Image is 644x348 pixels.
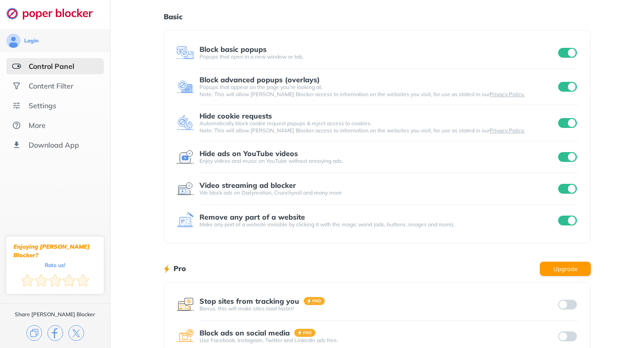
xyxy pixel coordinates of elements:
[294,329,316,337] img: pro-badge.svg
[490,91,525,98] a: Privacy Policy.
[199,297,299,305] div: Stop sites from tracking you
[47,325,63,341] img: facebook.svg
[13,242,97,259] div: Enjoying [PERSON_NAME] Blocker?
[199,181,296,189] div: Video streaming ad blocker
[199,120,556,134] div: Automatically block cookie request popups & reject access to cookies. Note: This will allow [PERS...
[29,62,74,71] div: Control Panel
[164,263,169,274] img: lighting bolt
[29,101,56,110] div: Settings
[199,213,305,221] div: Remove any part of a website
[540,262,591,276] button: Upgrade
[6,7,102,20] img: logo-webpage.svg
[176,44,194,62] img: feature icon
[29,121,46,130] div: More
[199,53,556,60] div: Popups that open in a new window or tab.
[199,189,556,196] div: We block ads on Dailymotion, Crunchyroll and many more
[6,34,21,48] img: avatar.svg
[12,62,21,71] img: features-selected.svg
[12,101,21,110] img: settings.svg
[12,121,21,130] img: about.svg
[176,114,194,132] img: feature icon
[12,140,21,149] img: download-app.svg
[199,112,272,120] div: Hide cookie requests
[45,263,65,267] div: Rate us!
[176,327,194,345] img: feature icon
[199,84,556,98] div: Popups that appear on the page you’re looking at. Note: This will allow [PERSON_NAME] Blocker acc...
[199,157,556,165] div: Enjoy videos and music on YouTube without annoying ads.
[199,337,556,344] div: Use Facebook, Instagram, Twitter and LinkedIn ads free.
[304,297,325,305] img: pro-badge.svg
[12,81,21,90] img: social.svg
[176,296,194,314] img: feature icon
[164,11,590,22] h1: Basic
[29,81,73,90] div: Content Filter
[29,140,79,149] div: Download App
[176,180,194,198] img: feature icon
[490,127,525,134] a: Privacy Policy.
[199,45,267,53] div: Block basic popups
[199,149,298,157] div: Hide ads on YouTube videos
[176,78,194,96] img: feature icon
[176,148,194,166] img: feature icon
[199,221,556,228] div: Make any part of a website invisible by clicking it with the magic wand (ads, buttons, images and...
[199,329,290,337] div: Block ads on social media
[24,37,38,44] div: Login
[26,325,42,341] img: copy.svg
[176,212,194,229] img: feature icon
[15,311,95,318] div: Share [PERSON_NAME] Blocker
[68,325,84,341] img: x.svg
[199,76,320,84] div: Block advanced popups (overlays)
[199,305,556,312] div: Bonus: this will make sites load faster!
[174,263,186,274] h1: Pro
